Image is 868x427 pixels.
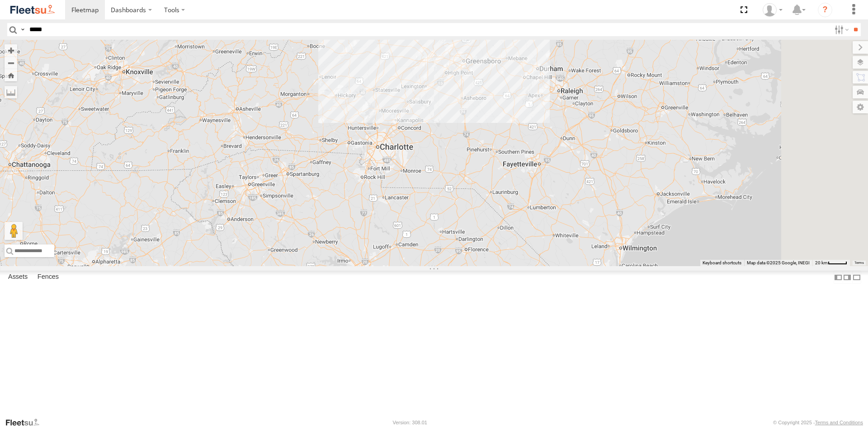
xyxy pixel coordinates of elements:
label: Assets [4,271,32,284]
button: Zoom Home [5,69,17,81]
a: Terms (opens in new tab) [854,261,864,265]
a: Visit our Website [5,418,47,427]
label: Map Settings [853,101,868,113]
button: Keyboard shortcuts [703,260,741,266]
label: Search Query [19,23,26,36]
button: Zoom in [5,44,17,56]
label: Measure [5,86,17,99]
label: Hide Summary Table [852,271,861,284]
i: ? [818,3,832,17]
label: Dock Summary Table to the Left [834,271,843,284]
div: John Stringer [759,3,786,17]
span: Map data ©2025 Google, INEGI [747,260,810,265]
button: Map Scale: 20 km per 39 pixels [812,260,850,266]
div: Version: 308.01 [393,420,427,425]
label: Dock Summary Table to the Right [843,271,852,284]
label: Fences [33,271,63,284]
img: fleetsu-logo-horizontal.svg [9,4,56,16]
button: Drag Pegman onto the map to open Street View [5,222,23,240]
a: Terms and Conditions [815,420,863,425]
label: Search Filter Options [831,23,850,36]
span: 20 km [815,260,828,265]
div: © Copyright 2025 - [773,420,863,425]
button: Zoom out [5,56,17,69]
